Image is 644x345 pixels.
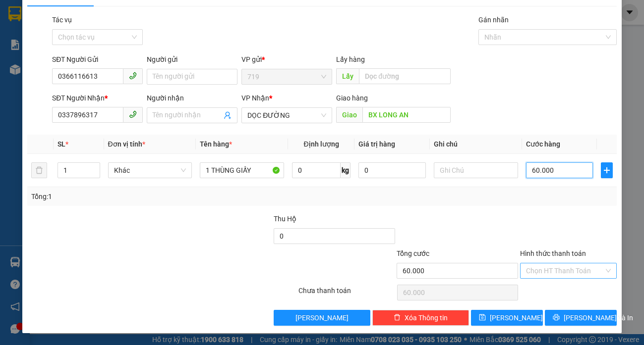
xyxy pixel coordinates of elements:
[274,310,370,326] button: [PERSON_NAME]
[52,93,143,103] div: SĐT Người Nhận
[478,16,509,24] label: Gán nhãn
[358,140,395,148] span: Giá trị hàng
[564,312,633,323] span: [PERSON_NAME] và In
[601,162,612,178] button: plus
[52,16,72,24] label: Tác vụ
[241,54,332,65] div: VP gửi
[405,312,448,323] span: Xóa Thông tin
[200,140,232,148] span: Tên hàng
[85,32,154,46] div: 0878964822
[241,94,269,102] span: VP Nhận
[8,9,24,20] span: Gửi:
[601,166,612,174] span: plus
[359,68,451,84] input: Dọc đường
[85,46,127,81] span: BẾN CAM
[52,54,143,65] div: SĐT Người Gửi
[358,162,426,178] input: 0
[336,94,368,102] span: Giao hàng
[274,215,296,223] span: Thu Hộ
[553,314,560,322] span: printer
[108,140,145,148] span: Đơn vị tính
[394,314,401,322] span: delete
[545,310,617,326] button: printer[PERSON_NAME] và In
[247,108,326,123] span: DỌC ĐƯỜNG
[397,249,429,257] span: Tổng cước
[471,310,543,326] button: save[PERSON_NAME]
[362,107,451,123] input: Dọc đường
[520,249,586,257] label: Hình thức thanh toán
[147,54,237,65] div: Người gửi
[58,140,65,148] span: SL
[297,285,396,302] div: Chưa thanh toán
[85,51,99,62] span: DĐ:
[479,314,486,322] span: save
[31,162,47,178] button: delete
[8,8,78,20] div: 719
[129,72,137,80] span: phone
[129,110,137,118] span: phone
[336,55,365,63] span: Lấy hàng
[303,140,339,148] span: Định lượng
[8,20,78,34] div: 0984305974
[434,162,518,178] input: Ghi Chú
[372,310,469,326] button: deleteXóa Thông tin
[247,69,326,84] span: 719
[430,135,522,154] th: Ghi chú
[295,312,349,323] span: [PERSON_NAME]
[114,163,186,178] span: Khác
[341,162,351,178] span: kg
[31,191,249,202] div: Tổng: 1
[200,162,284,178] input: VD: Bàn, Ghế
[85,9,109,20] span: Nhận:
[224,111,232,119] span: user-add
[147,93,237,103] div: Người nhận
[336,68,359,84] span: Lấy
[490,312,543,323] span: [PERSON_NAME]
[85,8,154,32] div: DỌC ĐƯỜNG
[526,140,560,148] span: Cước hàng
[336,107,362,123] span: Giao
